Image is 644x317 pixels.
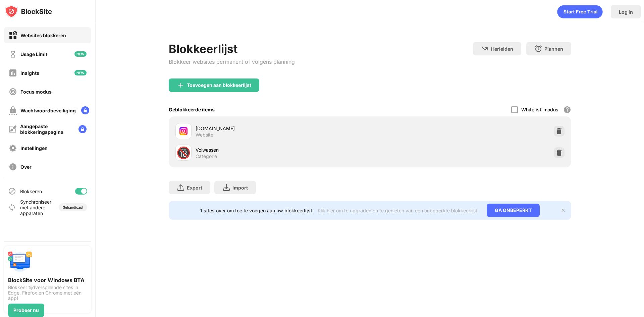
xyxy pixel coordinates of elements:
img: x-button.svg [560,208,566,213]
img: insights-off.svg [9,69,17,77]
img: push-desktop.svg [8,250,32,274]
img: customize-block-page-off.svg [9,125,17,133]
div: 🔞 [176,146,191,160]
img: settings-off.svg [9,144,17,152]
img: focus-off.svg [9,88,17,96]
img: new-icon.svg [74,51,87,57]
div: Synchroniseer met andere apparaten [20,199,55,216]
div: Whitelist-modus [521,107,558,112]
div: Over [20,164,32,170]
div: Instellingen [20,145,48,151]
img: about-off.svg [9,163,17,171]
img: sync-icon.svg [8,203,16,211]
div: Export [187,185,202,191]
div: Plannen [544,46,563,52]
div: Probeer nu [13,308,39,313]
img: time-usage-off.svg [9,50,17,58]
div: Blokkeerlijst [169,42,295,56]
img: lock-menu.svg [78,125,87,133]
div: BlockSite voor Windows BTA [8,277,87,283]
div: 1 sites over om toe te voegen aan uw blokkeerlijst. [200,208,314,213]
img: lock-menu.svg [81,106,89,114]
div: GA ONBEPERKT [487,204,540,217]
div: Gehandicapt [63,205,83,209]
div: Websites blokkeren [20,33,66,38]
div: Aangepaste blokkeringspagina [20,123,73,135]
div: Blokkeer websites permanent of volgens planning [169,58,295,65]
div: [DOMAIN_NAME] [196,125,370,132]
div: Wachtwoordbeveiliging [20,108,76,113]
div: Insights [20,70,39,76]
div: Herleiden [491,46,513,52]
div: Website [196,132,213,138]
img: logo-blocksite.svg [5,5,52,18]
div: Toevoegen aan blokkeerlijst [187,83,251,88]
div: Usage Limit [20,51,47,57]
div: Focus modus [20,89,52,95]
div: Blokkeren [20,189,42,194]
img: new-icon.svg [74,70,87,75]
img: favicons [179,127,187,135]
div: Blokkeer tijdverspillende sites in Edge, Firefox en Chrome met één app! [8,285,87,301]
img: block-on.svg [9,31,17,40]
div: Volwassen [196,146,370,153]
div: Log in [619,9,633,15]
div: animation [557,5,603,18]
div: Klik hier om te upgraden en te genieten van een onbeperkte blokkeerlijst. [318,208,479,213]
img: password-protection-off.svg [9,106,17,115]
div: Geblokkeerde items [169,107,215,112]
div: Import [232,185,248,191]
img: blocking-icon.svg [8,187,16,195]
div: Categorie [196,153,217,159]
